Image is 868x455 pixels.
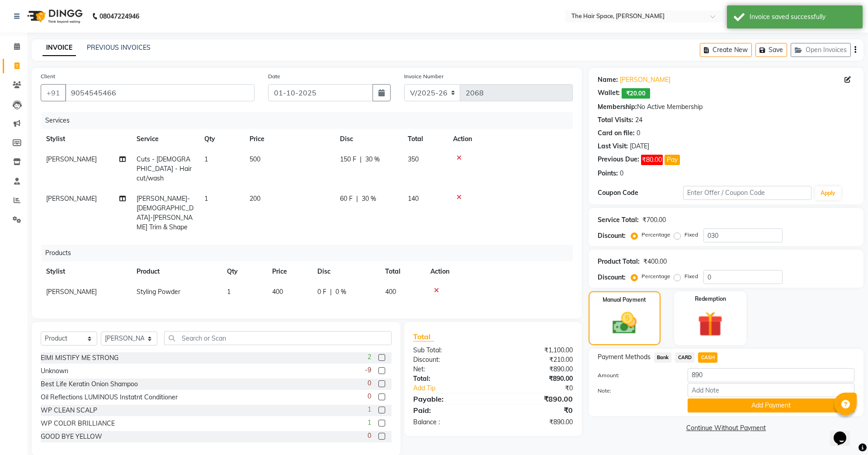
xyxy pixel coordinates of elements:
[493,355,579,365] div: ₹210.00
[137,194,193,231] span: [PERSON_NAME]- [DEMOGRAPHIC_DATA]-[PERSON_NAME] Trim & Shape
[598,102,854,112] div: No Active Membership
[493,365,579,374] div: ₹890.00
[622,88,650,99] span: ₹20.00
[87,43,151,52] a: PREVIOUS INVOICES
[755,43,787,57] button: Save
[380,261,425,282] th: Total
[137,155,192,182] span: Cuts - [DEMOGRAPHIC_DATA] - Haircut/wash
[493,405,579,416] div: ₹0
[46,155,97,163] span: [PERSON_NAME]
[598,273,626,282] div: Discount:
[688,383,854,397] input: Add Note
[700,43,752,57] button: Create New
[404,72,443,81] label: Invoice Number
[598,102,637,112] div: Membership:
[598,75,618,85] div: Name:
[340,155,356,164] span: 150 F
[406,374,493,384] div: Total:
[830,419,859,446] iframe: chat widget
[406,405,493,416] div: Paid:
[425,261,573,282] th: Action
[360,155,362,164] span: |
[402,129,448,149] th: Total
[99,4,139,29] b: 08047224946
[356,194,358,204] span: |
[750,12,856,22] div: Invoice saved successfully
[365,365,371,375] span: -9
[41,406,97,415] div: WP CLEAN SCALP
[605,309,644,337] img: _cash.svg
[598,169,618,178] div: Points:
[598,352,651,362] span: Payment Methods
[493,374,579,384] div: ₹890.00
[244,129,335,149] th: Price
[690,308,731,340] img: _gift.svg
[368,379,371,388] span: 0
[413,332,434,341] span: Total
[65,84,255,101] input: Search by Name/Mobile/Email/Code
[41,379,138,389] div: Best Life Keratin Onion Shampoo
[368,418,371,427] span: 1
[267,261,312,282] th: Price
[598,88,620,99] div: Wallet:
[199,129,244,149] th: Qty
[698,352,717,363] span: CASH
[598,128,635,138] div: Card on file:
[368,392,371,401] span: 0
[675,352,694,363] span: CARD
[317,287,326,297] span: 0 F
[408,194,419,203] span: 140
[688,368,854,382] input: Amount
[791,43,851,57] button: Open Invoices
[637,128,640,138] div: 0
[204,155,208,163] span: 1
[41,129,131,149] th: Stylist
[137,288,180,296] span: Styling Powder
[368,352,371,362] span: 2
[41,261,131,282] th: Stylist
[591,371,681,379] label: Amount:
[406,393,493,404] div: Payable:
[41,419,115,428] div: WP COLOR BRILLIANCE
[227,288,231,296] span: 1
[590,423,862,433] a: Continue Without Payment
[620,169,623,178] div: 0
[635,115,642,125] div: 24
[642,231,670,239] label: Percentage
[365,155,380,164] span: 30 %
[598,215,639,225] div: Service Total:
[46,288,97,296] span: [PERSON_NAME]
[493,346,579,355] div: ₹1,100.00
[642,215,666,225] div: ₹700.00
[131,261,222,282] th: Product
[591,387,681,395] label: Note:
[493,393,579,404] div: ₹890.00
[507,384,579,393] div: ₹0
[406,365,493,374] div: Net:
[598,115,633,125] div: Total Visits:
[23,4,85,29] img: logo
[448,129,573,149] th: Action
[330,287,332,297] span: |
[598,142,628,151] div: Last Visit:
[642,272,670,280] label: Percentage
[335,287,346,297] span: 0 %
[695,295,726,303] label: Redemption
[815,186,841,200] button: Apply
[335,129,402,149] th: Disc
[683,186,811,200] input: Enter Offer / Coupon Code
[620,75,670,85] a: [PERSON_NAME]
[598,257,640,266] div: Product Total:
[204,194,208,203] span: 1
[406,346,493,355] div: Sub Total:
[41,393,178,402] div: Oil Reflections LUMINOUS Instatnt Conditioner
[493,417,579,427] div: ₹890.00
[630,142,649,151] div: [DATE]
[250,155,260,163] span: 500
[408,155,419,163] span: 350
[272,288,283,296] span: 400
[131,129,199,149] th: Service
[598,188,683,198] div: Coupon Code
[385,288,396,296] span: 400
[598,231,626,241] div: Discount:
